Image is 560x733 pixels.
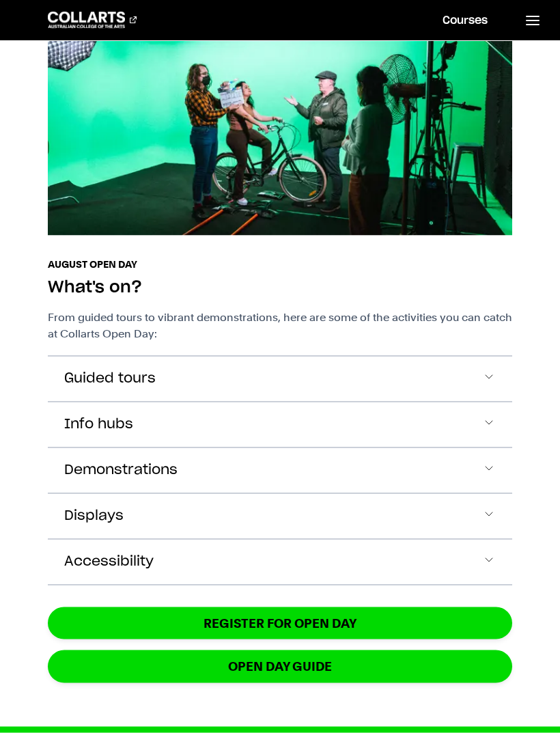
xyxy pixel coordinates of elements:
span: Demonstrations [64,462,178,478]
span: Displays [64,508,124,524]
span: Guided tours [64,371,156,387]
a: OPEN DAY GUIDE [48,650,513,682]
button: Accessibility [48,540,513,585]
button: Displays [48,494,513,539]
p: August Open Day [48,258,137,271]
button: Info hubs [48,402,513,447]
div: Go to homepage [48,12,137,28]
button: Guided tours [48,357,513,402]
span: Info hubs [64,417,133,432]
h2: What's on? [48,277,142,299]
span: Accessibility [64,554,154,570]
a: Register for Open Day [48,607,513,639]
p: From guided tours to vibrant demonstrations, here are some of the activities you can catch at Col... [48,309,513,342]
button: Demonstrations [48,448,513,493]
section: Accordion Section [48,236,513,727]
